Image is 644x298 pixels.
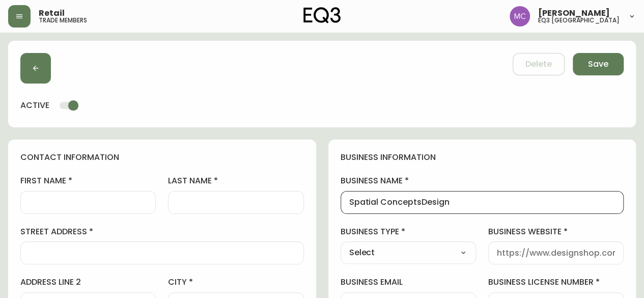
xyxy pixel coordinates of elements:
[488,226,624,237] label: business website
[341,175,624,186] label: business name
[20,226,304,237] label: street address
[497,248,615,258] input: https://www.designshop.com
[538,17,620,23] h5: eq3 [GEOGRAPHIC_DATA]
[588,59,608,70] span: Save
[341,226,476,237] label: business type
[341,152,624,163] h4: business information
[168,175,303,186] label: last name
[341,277,476,288] label: business email
[39,9,65,17] span: Retail
[303,7,341,23] img: logo
[20,100,49,111] h4: active
[168,277,303,288] label: city
[510,6,530,26] img: 6dbdb61c5655a9a555815750a11666cc
[488,277,624,288] label: business license number
[573,53,624,75] button: Save
[20,277,156,288] label: address line 2
[20,175,156,186] label: first name
[20,152,304,163] h4: contact information
[39,17,87,23] h5: trade members
[538,9,610,17] span: [PERSON_NAME]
